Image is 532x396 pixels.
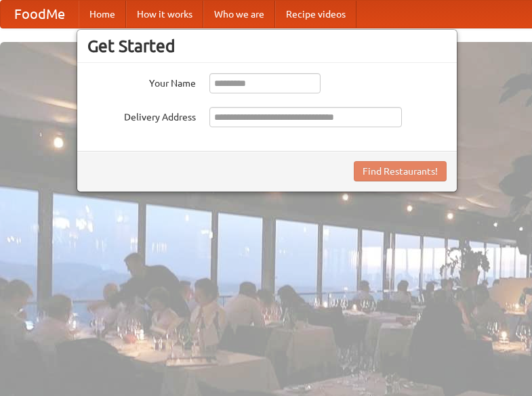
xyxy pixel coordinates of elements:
[203,1,275,28] a: Who we are
[126,1,203,28] a: How it works
[87,36,447,56] h3: Get Started
[1,1,79,28] a: FoodMe
[275,1,356,28] a: Recipe videos
[79,1,126,28] a: Home
[354,161,447,181] button: Find Restaurants!
[87,107,196,124] label: Delivery Address
[87,73,196,90] label: Your Name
